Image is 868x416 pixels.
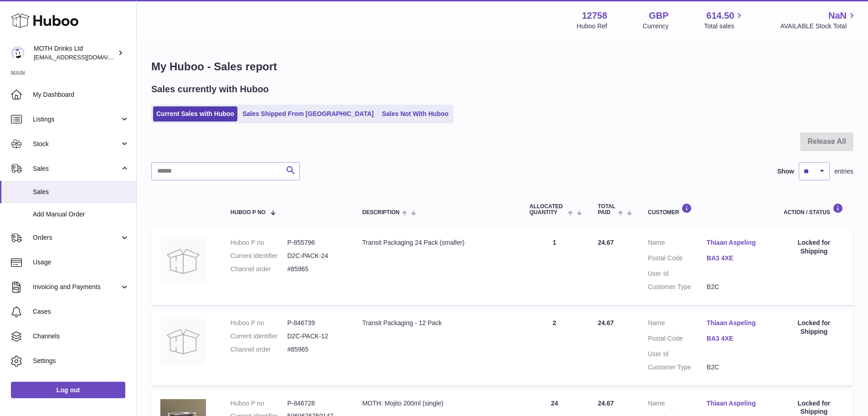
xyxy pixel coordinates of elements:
h1: My Huboo - Sales report [151,59,853,74]
a: BA3 4XE [707,254,765,263]
dt: Name [648,319,707,330]
div: Action / Status [784,203,844,216]
strong: 12758 [582,10,607,22]
dd: B2C [707,363,765,372]
img: no-photo.jpg [160,238,206,284]
a: BA3 4XE [707,334,765,343]
a: Current Sales with Huboo [153,106,237,121]
div: Currency [643,22,669,31]
a: Thiaan Aspeling [707,319,765,327]
dt: Current identifier [231,252,288,260]
a: 614.50 Total sales [704,10,745,31]
dt: Postal Code [648,334,707,345]
dd: P-855796 [287,238,344,247]
span: Sales [33,164,120,173]
a: Thiaan Aspeling [707,238,765,247]
span: 24.67 [598,400,614,407]
h2: Sales currently with Huboo [151,83,269,95]
a: Sales Not With Huboo [379,106,452,121]
span: 24.67 [598,239,614,246]
strong: GBP [649,10,668,22]
span: Invoicing and Payments [33,283,120,291]
div: MOTH: Mojito 200ml (single) [362,399,511,408]
dt: Huboo P no [231,238,288,247]
img: no-photo.jpg [160,319,206,364]
span: Channels [33,332,129,341]
span: Settings [33,357,129,365]
span: NaN [828,10,847,22]
div: Transit Packaging 24 Pack (smaller) [362,238,511,247]
span: Huboo P no [231,210,266,216]
div: MOTH Drinks Ltd [34,44,116,62]
a: Log out [11,382,125,398]
dd: #85965 [287,345,344,354]
div: Customer [648,203,765,216]
dt: Channel order [231,265,288,274]
dt: Name [648,399,707,410]
span: Stock [33,140,120,148]
span: Total sales [704,22,745,31]
dd: B2C [707,283,765,291]
dt: Huboo P no [231,319,288,327]
dt: User Id [648,350,707,358]
div: Transit Packaging - 12 Pack [362,319,511,327]
dt: Huboo P no [231,399,288,408]
a: Sales Shipped From [GEOGRAPHIC_DATA] [239,106,377,121]
td: 2 [520,310,589,385]
div: Locked for Shipping [784,238,844,256]
a: NaN AVAILABLE Stock Total [780,10,857,31]
span: Add Manual Order [33,210,129,219]
span: Sales [33,188,129,196]
dd: D2C-PACK-24 [287,252,344,260]
span: Orders [33,233,120,242]
dd: D2C-PACK-12 [287,332,344,341]
dt: Customer Type [648,283,707,291]
span: Description [362,210,400,216]
span: Cases [33,307,129,316]
td: 1 [520,229,589,305]
a: Thiaan Aspeling [707,399,765,408]
span: ALLOCATED Quantity [529,204,565,216]
dd: #85965 [287,265,344,274]
span: 24.67 [598,319,614,326]
div: Huboo Ref [577,22,607,31]
dt: Name [648,238,707,249]
dt: Current identifier [231,332,288,341]
span: 614.50 [706,10,734,22]
dt: Postal Code [648,254,707,265]
span: entries [834,167,853,176]
label: Show [777,167,794,176]
dt: Customer Type [648,363,707,372]
dd: P-846739 [287,319,344,327]
dd: P-846728 [287,399,344,408]
span: My Dashboard [33,90,129,99]
span: [EMAIL_ADDRESS][DOMAIN_NAME] [34,53,134,61]
div: Locked for Shipping [784,319,844,336]
span: AVAILABLE Stock Total [780,22,857,31]
img: internalAdmin-12758@internal.huboo.com [11,46,25,60]
span: Listings [33,115,120,124]
dt: User Id [648,269,707,278]
span: Total paid [598,204,616,216]
dt: Channel order [231,345,288,354]
span: Usage [33,258,129,267]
